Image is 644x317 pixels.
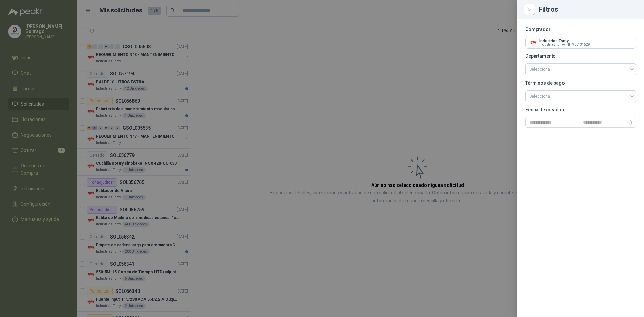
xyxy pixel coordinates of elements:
button: Close [525,5,533,13]
p: Términos de pago [525,81,636,85]
div: Filtros [539,6,636,13]
span: to [575,120,580,125]
p: Departamento [525,54,636,58]
p: Fecha de creación [525,108,636,112]
p: Comprador [525,27,636,31]
span: swap-right [575,120,580,125]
